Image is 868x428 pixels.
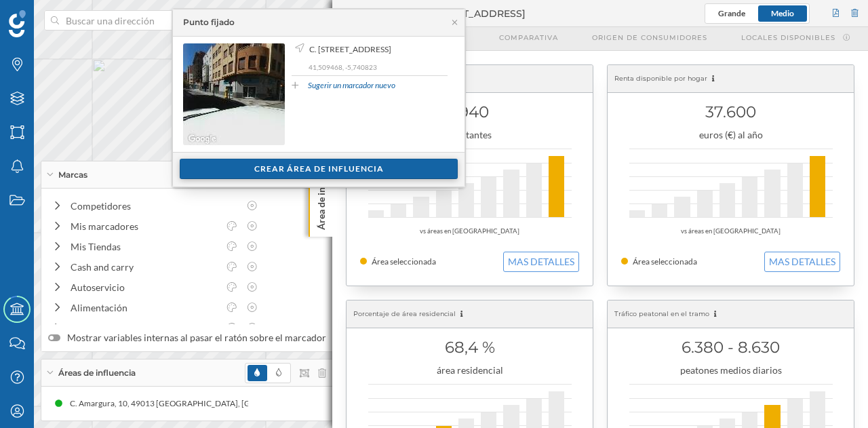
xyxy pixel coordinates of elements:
[360,99,579,125] h1: 1.940
[741,33,835,43] span: Locales disponibles
[372,256,436,267] span: Área seleccionada
[71,300,218,315] div: Alimentación
[308,79,395,92] a: Sugerir un marcador nuevo
[183,43,285,145] img: streetview
[48,331,326,345] label: Mostrar variables internas al pasar el ratón sobre el marcador
[183,16,235,28] div: Punto fijado
[608,65,854,93] div: Renta disponible por hogar
[621,364,840,377] div: peatones medios diarios
[764,252,840,272] button: MAS DETALLES
[309,62,448,72] p: 41,509468, -5,740823
[360,225,579,238] div: vs áreas en [GEOGRAPHIC_DATA]
[771,8,794,18] span: Medio
[347,65,593,93] div: Población censada
[608,300,854,328] div: Tráfico peatonal en el tramo
[309,43,391,56] span: C. [STREET_ADDRESS]
[592,33,707,43] span: Origen de consumidores
[315,148,328,230] p: Área de influencia
[58,367,136,379] span: Áreas de influencia
[339,7,526,20] span: Alrededores de C. [STREET_ADDRESS]
[71,239,218,254] div: Mis Tiendas
[621,99,840,125] h1: 37.600
[503,252,579,272] button: MAS DETALLES
[633,256,697,267] span: Área seleccionada
[718,8,745,18] span: Grande
[499,33,558,43] span: Comparativa
[621,334,840,360] h1: 6.380 - 8.630
[71,219,218,233] div: Mis marcadores
[58,169,87,181] span: Marcas
[360,128,579,142] div: habitantes
[9,10,26,37] img: Geoblink Logo
[621,225,840,238] div: vs áreas en [GEOGRAPHIC_DATA]
[27,9,75,22] span: Soporte
[621,128,840,142] div: euros (€) al año
[347,300,593,328] div: Porcentaje de área residencial
[11,397,332,410] div: C. Amargura, 10, 49013 [GEOGRAPHIC_DATA], [GEOGRAPHIC_DATA] (3 min Andando)
[71,321,218,335] div: Hipermercados
[71,260,218,274] div: Cash and carry
[71,280,218,294] div: Autoservicio
[71,199,239,213] div: Competidores
[360,364,579,377] div: área residencial
[360,334,579,360] h1: 68,4 %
